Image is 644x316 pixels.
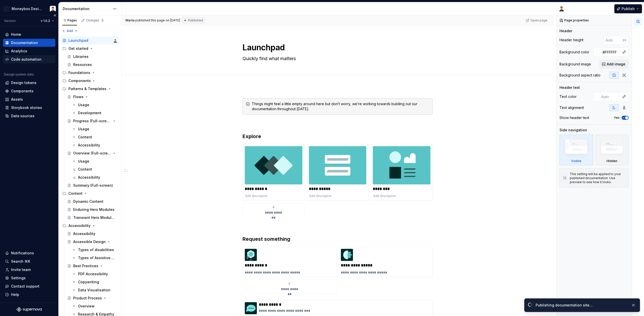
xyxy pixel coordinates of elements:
div: Background aspect ratio [559,73,600,78]
a: Accessible Design [65,238,119,246]
div: Background color [559,50,589,55]
div: Product Process [73,296,102,301]
div: Analytics [11,49,27,54]
button: Add image [599,60,629,69]
div: Content [60,189,119,197]
img: Derek [113,38,117,43]
a: Data Visualisation [70,286,119,294]
a: Home [3,30,55,38]
div: Summary (Full-screen) [73,183,113,188]
div: Home [11,32,21,37]
button: Publish [614,4,642,13]
button: Notifications [3,249,55,257]
div: published this page on [DATE] [135,18,180,22]
div: Header [559,28,572,33]
a: Accessibility [70,173,119,181]
a: Enduring Hero Modules [65,206,119,214]
div: Invite team [11,267,31,272]
div: Libraries [73,54,89,59]
div: Help [11,292,19,297]
label: Yes [614,116,620,120]
div: Header text [559,85,580,90]
span: Publish [622,6,635,11]
a: Storybook stories [3,104,55,112]
a: Accessibility [65,230,119,238]
a: Code automation [3,55,55,63]
a: Dynamic Content [65,197,119,206]
div: Patterns & Templates [60,85,119,93]
div: Header height [559,37,583,43]
a: Usage [70,125,119,133]
button: Search ⌘K [3,257,55,265]
div: Foundations [68,70,90,75]
svg: Supernova Logo [17,307,42,312]
div: Data sources [11,113,34,118]
div: Settings [11,275,26,281]
div: Components [68,78,91,83]
div: Show header text [559,115,589,120]
div: Flows [73,94,84,99]
div: Text color [559,94,577,99]
button: Collapse sidebar [51,12,58,19]
div: Contact support [11,284,39,289]
img: 64d66531-7a62-4e5f-80fa-4e8cf93364d3.png [245,249,257,261]
button: Add [60,27,79,34]
span: v 1.0.2 [41,19,50,23]
div: Usage [78,102,89,107]
div: Hidden [595,135,629,165]
div: Background image [559,62,591,67]
textarea: Quickly find what matters [242,55,432,63]
div: Search ⌘K [11,259,30,264]
img: Derek [50,6,56,12]
button: v 1.0.2 [38,17,56,24]
div: Version [4,19,16,23]
textarea: Launchpad [242,42,432,54]
div: Hidden [607,159,617,163]
div: Changes [86,18,104,22]
div: Enduring Hero Modules [73,207,114,212]
div: Accessibility [68,223,91,228]
a: Resources [65,61,119,69]
a: Content [70,165,119,173]
div: Get started [68,46,88,51]
a: Types of disabilities [70,246,119,254]
div: Content [78,135,92,140]
span: Add image [607,62,625,67]
div: Usage [78,127,89,132]
div: This setting will be applied to your published documentation. Use preview to see how it looks. [570,172,625,184]
input: Auto [603,35,623,45]
input: Auto [599,92,620,101]
a: Accessibility [70,141,119,149]
div: Accessibility [60,222,119,230]
a: Summary (Full-screen) [65,181,119,189]
a: PDF Accessibility [70,270,119,278]
div: Components [60,77,119,85]
div: Foundations [60,69,119,77]
div: Overview [78,304,95,309]
button: Contact support [3,282,55,290]
button: Help [3,291,55,299]
a: Progress (Full-screen) [65,117,119,125]
img: c17557e8-ebdc-49e2-ab9e-7487adcf6d53.png [4,6,10,12]
a: Usage [70,157,119,165]
a: Analytics [3,47,55,55]
div: Best Practices [73,263,98,268]
a: Data sources [3,112,55,120]
div: Things might feel a little empty around here but don’t worry, we’re working towards building out ... [252,101,429,111]
div: Side navigation [559,128,587,133]
a: Documentation [3,39,55,47]
img: 91b50b01-e6c8-44bb-a11e-1be62c402525.png [373,146,430,184]
a: Transient Hero Modules [65,214,119,222]
a: Components [3,87,55,95]
div: Code automation [11,57,42,62]
div: Documentation [11,40,38,45]
a: Development [70,109,119,117]
div: Documentation [63,6,110,11]
div: PDF Accessibility [78,271,108,276]
span: Mariia [126,18,135,22]
a: LaunchpadDerek [60,36,119,45]
div: Usage [78,159,89,164]
a: Flows [65,93,119,101]
div: Launchpad [68,38,88,43]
